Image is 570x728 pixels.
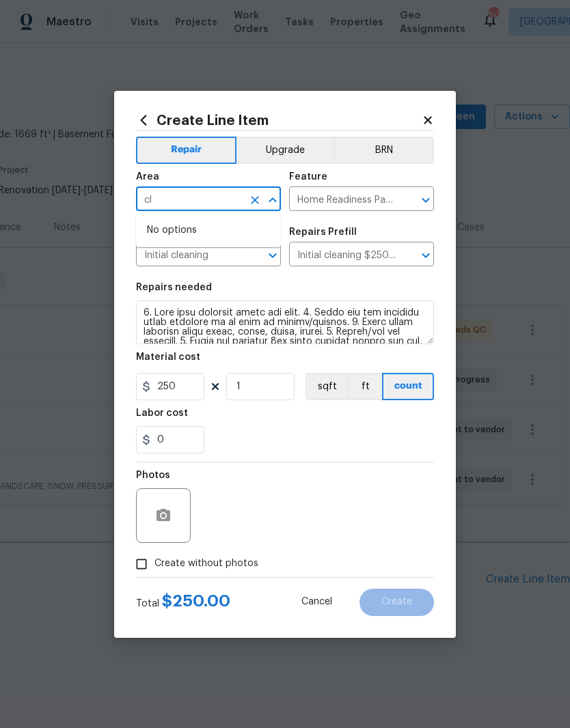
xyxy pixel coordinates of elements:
h5: Area [136,172,159,182]
h5: Labor cost [136,408,188,418]
button: ft [348,373,382,400]
button: count [382,373,434,400]
h5: Photos [136,471,170,480]
button: Open [416,246,435,265]
button: Repair [136,137,236,164]
span: $ 250.00 [162,593,230,609]
div: Total [136,594,230,611]
div: No options [136,214,281,247]
h5: Feature [289,172,327,182]
h5: Repairs Prefill [289,227,357,237]
button: Create [359,589,434,616]
button: Open [416,191,435,210]
span: Create [381,597,412,607]
h2: Create Line Item [136,113,422,128]
button: sqft [306,373,348,400]
button: Clear [245,191,264,210]
button: Upgrade [236,137,334,164]
span: Create without photos [154,557,258,571]
button: Cancel [280,589,354,616]
button: Open [263,246,282,265]
button: Close [263,191,282,210]
textarea: 6. Lore ipsu dolorsit ametc adi elit. 4. Seddo eiu tem incididu utlab etdolore ma al enim ad mini... [136,300,434,344]
h5: Repairs needed [136,283,212,292]
button: BRN [334,137,434,164]
span: Cancel [301,597,332,607]
h5: Material cost [136,352,200,362]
